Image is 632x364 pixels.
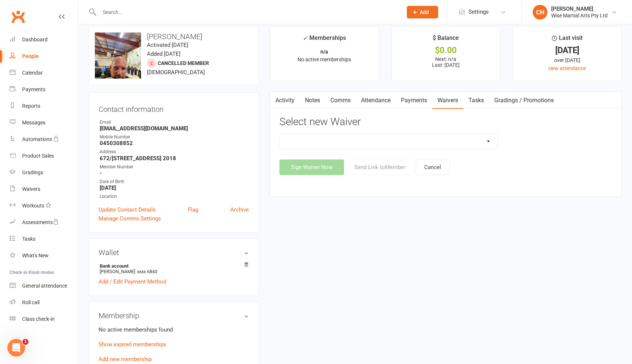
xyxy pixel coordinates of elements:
h3: Select new Waiver [279,116,612,128]
div: Class check-in [22,316,55,322]
p: No active memberships found [99,325,249,334]
div: Last visit [552,33,583,47]
strong: Bank account [100,263,245,269]
strong: n/a [320,49,328,55]
h3: Wallet [99,248,249,257]
a: Workouts [10,198,78,214]
time: Added [DATE] [147,51,181,57]
div: Address [100,148,249,155]
a: What's New [10,247,78,264]
div: Payments [22,86,45,92]
strong: - [100,170,249,176]
div: CH [533,5,547,20]
div: Member Number [100,164,249,171]
a: Notes [300,92,325,109]
div: Gradings [22,169,43,175]
div: Date of Birth [100,178,249,185]
a: Waivers [432,92,463,109]
h3: Membership [99,312,249,320]
a: Calendar [10,65,78,81]
a: People [10,48,78,65]
div: Email [100,119,249,126]
a: Waivers [10,181,78,198]
a: Reports [10,98,78,114]
div: $0.00 [398,47,493,54]
a: Gradings / Promotions [489,92,559,109]
a: Assessments [10,214,78,231]
div: Waivers [22,186,40,192]
a: Add new membership [99,356,152,363]
strong: 672/[STREET_ADDRESS] 2018 [100,155,249,162]
a: Add / Edit Payment Method [99,277,166,286]
span: 1 [23,339,28,345]
div: Reports [22,103,40,109]
strong: [EMAIL_ADDRESS][DOMAIN_NAME] [100,125,249,132]
a: Tasks [10,231,78,247]
iframe: Intercom live chat [7,339,25,357]
div: [DATE] [520,47,615,54]
span: Settings [468,4,489,20]
a: Product Sales [10,148,78,164]
time: Activated [DATE] [147,42,188,48]
span: [DEMOGRAPHIC_DATA] [147,69,205,76]
a: Manage Comms Settings [99,214,161,223]
div: Workouts [22,203,44,209]
div: People [22,53,39,59]
div: Assessments [22,219,59,225]
strong: 0450308852 [100,140,249,147]
a: Messages [10,114,78,131]
div: Roll call [22,299,39,305]
i: ✓ [303,35,308,42]
p: Next: n/a Last: [DATE] [398,56,493,68]
div: Wise Martial Arts Pty Ltd [551,12,608,19]
a: Gradings [10,164,78,181]
div: Calendar [22,70,43,76]
span: xxxx 6843 [137,269,157,274]
span: No active memberships [298,56,351,62]
a: Payments [396,92,432,109]
a: Dashboard [10,31,78,48]
div: Location [100,193,249,200]
button: Cancel [416,159,450,175]
img: image1612772414.png [95,32,141,94]
div: Product Sales [22,153,54,159]
div: Dashboard [22,37,48,42]
span: Cancelled member [158,60,209,66]
span: Add [420,9,429,15]
div: $ Balance [433,33,459,47]
a: Tasks [463,92,489,109]
div: Messages [22,120,45,126]
a: Automations [10,131,78,148]
a: Flag [188,205,198,214]
a: Attendance [356,92,396,109]
div: [PERSON_NAME] [551,6,608,12]
a: Class kiosk mode [10,311,78,327]
a: Update Contact Details [99,205,156,214]
strong: [DATE] [100,185,249,191]
a: Activity [270,92,300,109]
button: Add [407,6,438,18]
a: Show expired memberships [99,341,166,348]
h3: Contact information [99,102,249,113]
input: Search... [97,7,397,17]
div: over [DATE] [520,56,615,64]
h3: [PERSON_NAME] [95,32,253,41]
div: Automations [22,136,52,142]
a: view attendance [548,65,586,71]
a: Archive [230,205,249,214]
a: Clubworx [9,7,27,26]
a: Payments [10,81,78,98]
div: What's New [22,253,49,258]
a: Roll call [10,294,78,311]
div: Memberships [303,33,346,47]
a: Comms [325,92,356,109]
div: Mobile Number [100,134,249,141]
div: General attendance [22,283,67,289]
a: General attendance kiosk mode [10,278,78,294]
li: [PERSON_NAME] [99,262,249,275]
div: Tasks [22,236,35,242]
